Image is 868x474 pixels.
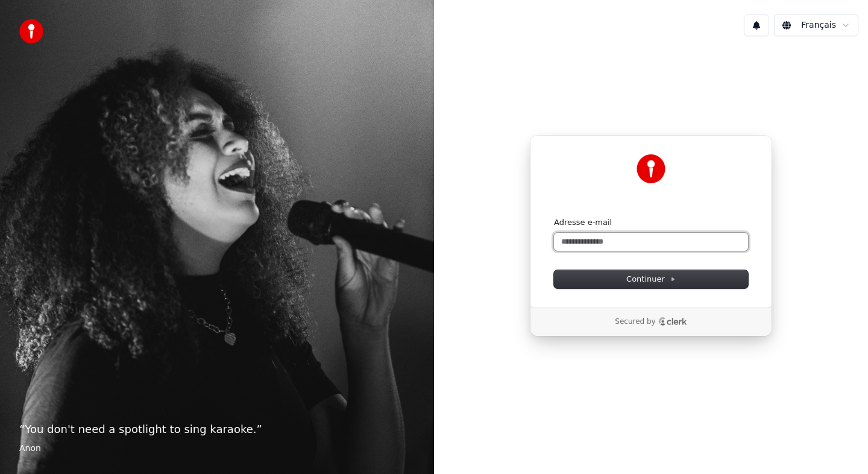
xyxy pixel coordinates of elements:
p: “ You don't need a spotlight to sing karaoke. ” [19,421,415,438]
img: youka [19,19,43,43]
span: Continuer [626,274,676,285]
p: Secured by [615,317,655,327]
label: Adresse e-mail [554,217,612,228]
footer: Anon [19,443,415,455]
a: Clerk logo [658,317,687,326]
button: Continuer [554,270,748,288]
img: Youka [637,154,665,183]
